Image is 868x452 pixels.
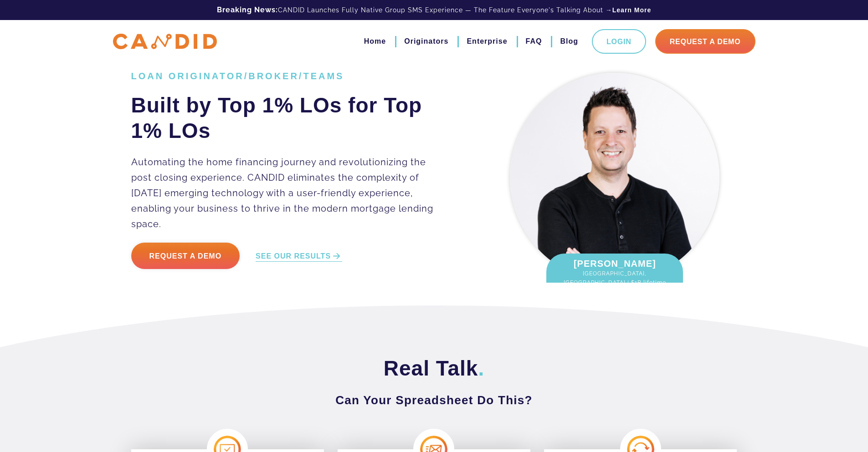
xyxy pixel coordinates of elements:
[478,356,484,380] span: .
[546,254,683,301] div: [PERSON_NAME]
[131,392,737,408] h3: Can Your Spreadsheet Do This?
[131,243,240,269] a: Request a Demo
[404,34,448,49] a: Originators
[131,71,447,81] h1: LOAN ORIGINATOR/BROKER/TEAMS
[655,29,755,54] a: Request A Demo
[364,34,386,49] a: Home
[555,269,674,296] span: [GEOGRAPHIC_DATA], [GEOGRAPHIC_DATA] | $1B lifetime fundings
[217,5,278,14] b: Breaking News:
[131,154,447,232] p: Automating the home financing journey and revolutionizing the post closing experience. CANDID eli...
[113,34,217,50] img: CANDID APP
[612,5,651,15] a: Learn More
[560,34,578,49] a: Blog
[131,92,447,143] h2: Built by Top 1% LOs for Top 1% LOs
[467,34,507,49] a: Enterprise
[526,34,542,49] a: FAQ
[131,356,737,381] h2: Real Talk
[256,251,342,262] a: SEE OUR RESULTS
[592,29,646,54] a: Login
